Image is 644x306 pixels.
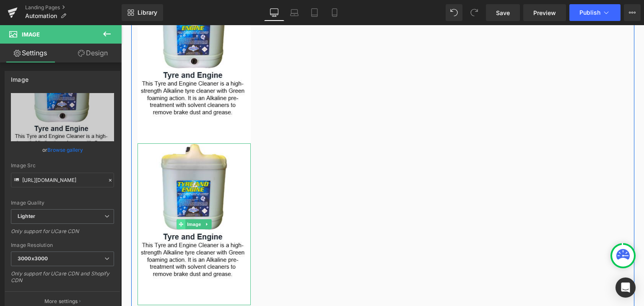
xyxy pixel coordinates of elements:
button: Undo [446,4,462,21]
a: Tablet [304,4,325,21]
a: Preview [523,4,566,21]
button: Redo [466,4,483,21]
div: Open Intercom Messenger [615,277,636,298]
a: Mobile [325,4,345,21]
a: Design [62,44,123,62]
span: Image [64,194,82,204]
a: Laptop [284,4,304,21]
a: Expand / Collapse [81,194,90,204]
div: Only support for UCare CDN [11,228,114,240]
span: Library [138,9,157,16]
b: 3000x3000 [18,255,48,262]
span: Image [22,31,40,38]
p: More settings [44,298,78,305]
div: Image Quality [11,200,114,206]
input: Link [11,173,114,187]
b: Lighter [18,213,35,219]
a: New Library [122,4,163,21]
button: Publish [569,4,621,21]
div: Image Resolution [11,242,114,248]
span: Publish [579,9,600,16]
span: Preview [533,8,556,17]
div: or [11,145,114,154]
span: Automation [25,13,57,19]
a: Browse gallery [47,143,83,157]
div: Image [11,71,29,83]
span: Save [496,8,510,17]
div: Image Src [11,163,114,169]
a: Landing Pages [25,4,122,11]
a: Desktop [264,4,284,21]
button: More [624,4,641,21]
div: Only support for UCare CDN and Shopify CDN [11,270,114,289]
